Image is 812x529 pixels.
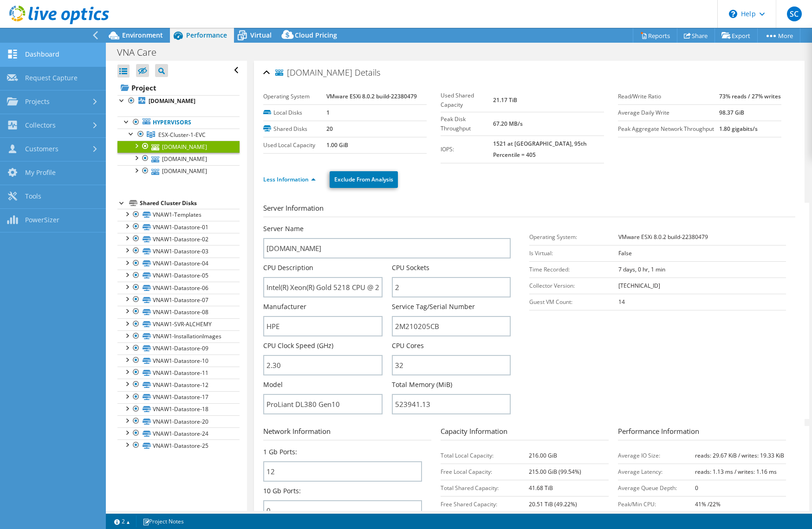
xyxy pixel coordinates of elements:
b: 98.37 GiB [719,109,744,116]
label: Peak Disk Throughput [441,115,493,133]
b: 1.00 GiB [326,141,348,149]
a: VNAW1-SVR-ALCHEMY [117,318,240,330]
b: False [618,249,632,257]
b: 21.17 TiB [493,96,517,104]
a: Project Notes [136,516,190,527]
td: Free Shared Capacity: [441,496,529,512]
a: VNAW1-Datastore-25 [117,439,240,452]
label: Manufacturer [263,302,306,311]
td: Is Virtual: [529,245,618,261]
label: Server Name [263,224,304,233]
span: Environment [122,31,163,39]
label: 10 Gb Ports: [263,486,301,496]
a: VNAW1-Datastore-06 [117,282,240,294]
td: Collector Version: [529,277,618,294]
span: Details [355,67,380,78]
b: [TECHNICAL_ID] [618,282,660,290]
span: [DOMAIN_NAME] [275,68,352,77]
a: 2 [108,516,136,527]
a: Exclude From Analysis [330,171,398,188]
b: 0 [695,484,698,492]
a: VNAW1-Datastore-03 [117,245,240,257]
label: Read/Write Ratio [618,92,719,101]
td: Time Recorded: [529,261,618,277]
a: Project [117,80,240,95]
label: CPU Cores [392,341,424,350]
a: [DOMAIN_NAME] [117,95,240,107]
a: VNAW1-Datastore-12 [117,379,240,391]
a: VNAW1-Datastore-01 [117,221,240,233]
b: reads: 29.67 KiB / writes: 19.33 KiB [695,452,784,459]
b: 41.68 TiB [529,484,553,492]
h3: Capacity Information [441,426,609,440]
label: Peak Aggregate Network Throughput [618,124,719,134]
h3: Performance Information [618,426,786,440]
label: CPU Clock Speed (GHz) [263,341,333,350]
b: 1 [326,109,330,116]
label: Used Shared Capacity [441,91,493,110]
a: Hypervisors [117,116,240,129]
b: 1.80 gigabits/s [719,125,758,133]
span: Performance [186,31,227,39]
b: 215.00 GiB (99.54%) [529,468,581,476]
td: Total Local Capacity: [441,447,529,464]
a: VNAW1-Datastore-09 [117,342,240,355]
a: Reports [633,28,677,43]
h1: VNA Care [113,47,171,58]
td: Operating System: [529,229,618,245]
label: Average Daily Write [618,108,719,117]
b: 41% /22% [695,500,721,508]
label: Operating System [263,92,326,101]
a: VNAW1-Datastore-02 [117,233,240,245]
a: VNAW1-Datastore-24 [117,427,240,439]
b: reads: 1.13 ms / writes: 1.16 ms [695,468,777,476]
span: Virtual [250,31,272,39]
a: [DOMAIN_NAME] [117,141,240,153]
b: 7 days, 0 hr, 1 min [618,265,665,273]
label: IOPS: [441,145,493,154]
a: VNAW1-Datastore-04 [117,258,240,270]
label: 1 Gb Ports: [263,447,297,457]
label: Used Local Capacity [263,141,326,150]
a: [DOMAIN_NAME] [117,153,240,165]
b: 1521 at [GEOGRAPHIC_DATA], 95th Percentile = 405 [493,140,587,159]
b: 67.20 MB/s [493,120,523,128]
b: 216.00 GiB [529,452,557,459]
a: Share [677,28,715,43]
b: VMware ESXi 8.0.2 build-22380479 [326,92,417,100]
a: VNAW1-Datastore-18 [117,403,240,415]
label: CPU Sockets [392,263,429,272]
a: VNAW1-Datastore-20 [117,415,240,427]
b: VMware ESXi 8.0.2 build-22380479 [618,233,708,241]
a: VNAW1-Datastore-05 [117,270,240,282]
td: Average Queue Depth: [618,480,695,496]
td: Guest VM Count: [529,294,618,310]
b: 20.51 TiB (49.22%) [529,500,577,508]
a: VNAW1-Datastore-11 [117,367,240,379]
label: Shared Disks [263,124,326,134]
td: Total Shared Capacity: [441,480,529,496]
a: VNAW1-Templates [117,209,240,221]
b: [DOMAIN_NAME] [149,97,195,105]
a: VNAW1-Datastore-17 [117,391,240,403]
label: Local Disks [263,108,326,117]
a: Less Information [263,175,316,183]
a: VNAW1-Datastore-07 [117,294,240,306]
h3: Server Information [263,203,795,217]
h3: Network Information [263,426,431,440]
svg: \n [729,10,737,18]
td: Average Latency: [618,464,695,480]
a: More [757,28,800,43]
b: 14 [618,298,625,306]
a: ESX-Cluster-1-EVC [117,129,240,141]
label: CPU Description [263,263,313,272]
label: Model [263,380,283,389]
label: Total Memory (MiB) [392,380,452,389]
a: VNAW1-Datastore-08 [117,306,240,318]
span: ESX-Cluster-1-EVC [158,131,206,139]
label: Service Tag/Serial Number [392,302,475,311]
a: VNAW1-Datastore-10 [117,355,240,367]
a: Export [715,28,758,43]
b: 20 [326,125,333,133]
td: Peak/Min CPU: [618,496,695,512]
